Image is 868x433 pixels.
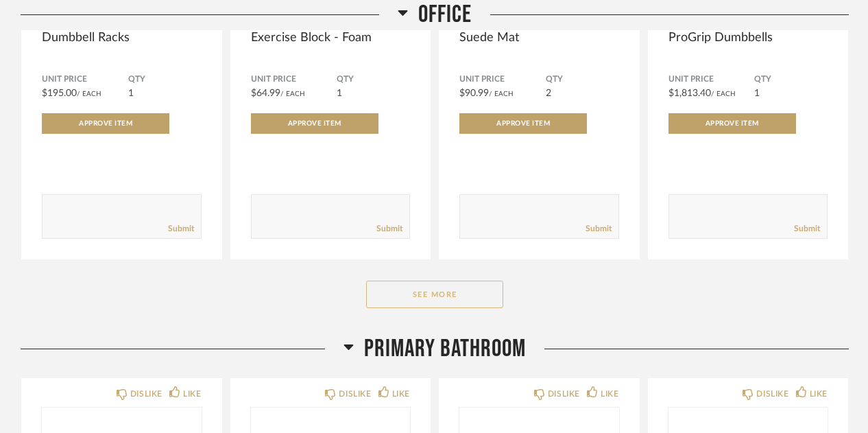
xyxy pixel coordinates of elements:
[668,74,755,85] span: Unit Price
[706,120,759,127] span: Approve Item
[337,74,410,85] span: QTY
[42,74,128,85] span: Unit Price
[251,30,411,45] span: Exercise Block - Foam
[496,120,550,127] span: Approve Item
[794,223,820,235] a: Submit
[376,223,402,235] a: Submit
[668,89,711,98] span: $1,813.40
[668,113,796,134] button: Approve Item
[586,223,612,235] a: Submit
[128,89,134,98] span: 1
[251,113,378,134] button: Approve Item
[459,30,619,45] span: Suede Mat
[183,387,201,401] div: LIKE
[251,74,337,85] span: Unit Price
[168,223,194,235] a: Submit
[339,387,371,401] div: DISLIKE
[128,74,202,85] span: QTY
[459,89,489,98] span: $90.99
[337,89,342,98] span: 1
[754,74,828,85] span: QTY
[77,91,101,97] span: / Each
[364,334,526,364] span: Primary Bathroom
[546,74,619,85] span: QTY
[366,281,503,308] button: See More
[711,91,736,97] span: / Each
[459,113,587,134] button: Approve Item
[548,387,580,401] div: DISLIKE
[130,387,162,401] div: DISLIKE
[810,387,828,401] div: LIKE
[42,113,169,134] button: Approve Item
[601,387,618,401] div: LIKE
[754,89,760,98] span: 1
[288,120,341,127] span: Approve Item
[42,30,202,45] span: Dumbbell Racks
[280,91,305,97] span: / Each
[459,74,546,85] span: Unit Price
[42,89,77,98] span: $195.00
[79,120,132,127] span: Approve Item
[251,89,280,98] span: $64.99
[546,89,551,98] span: 2
[756,387,788,401] div: DISLIKE
[392,387,410,401] div: LIKE
[668,30,828,45] span: ProGrip Dumbbells
[489,91,514,97] span: / Each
